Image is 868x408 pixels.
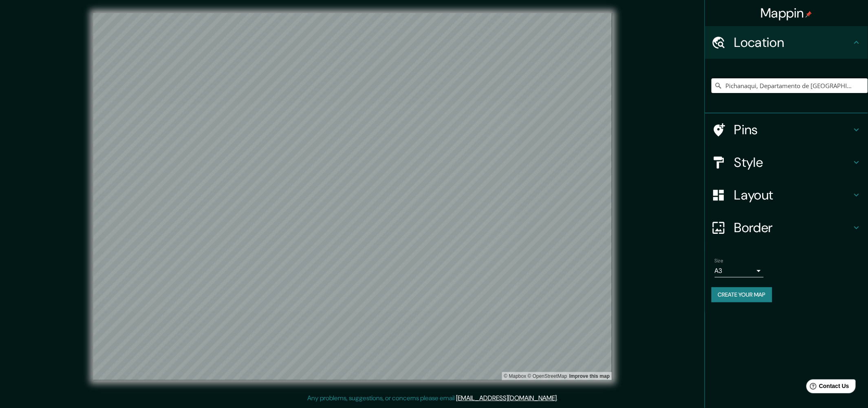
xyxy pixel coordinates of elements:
h4: Style [734,154,852,171]
div: Location [705,26,868,59]
input: Pick your city or area [712,78,868,93]
h4: Border [734,220,852,236]
canvas: Map [93,13,612,380]
h4: Layout [734,187,852,203]
h4: Pins [734,122,852,138]
a: OpenStreetMap [528,373,567,379]
div: . [559,393,561,403]
a: Mapbox [504,373,527,379]
div: . [558,393,559,403]
div: A3 [715,264,764,277]
h4: Location [734,34,852,51]
div: Border [705,211,868,244]
label: Size [715,257,723,264]
h4: Mappin [761,5,813,21]
div: Pins [705,113,868,146]
button: Create your map [712,287,772,302]
img: pin-icon.png [806,11,812,18]
a: [EMAIL_ADDRESS][DOMAIN_NAME] [456,394,557,402]
p: Any problems, suggestions, or concerns please email . [307,393,558,403]
div: Layout [705,179,868,211]
iframe: Help widget launcher [795,376,859,399]
a: Map feedback [569,373,610,379]
div: Style [705,146,868,179]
